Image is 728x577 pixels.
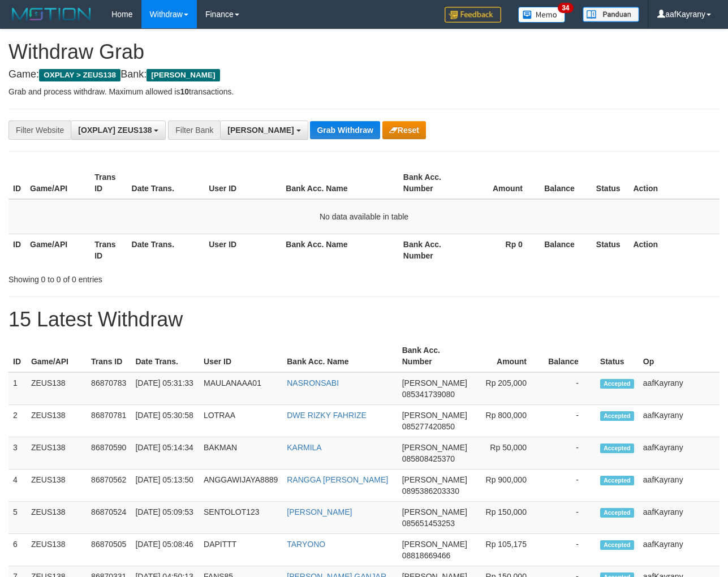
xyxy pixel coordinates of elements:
[310,121,380,139] button: Grab Withdraw
[402,411,467,420] span: [PERSON_NAME]
[287,443,321,452] a: KARMILA
[168,120,220,140] div: Filter Bank
[544,372,596,405] td: -
[544,470,596,502] td: -
[639,340,720,372] th: Op
[402,390,455,399] span: Copy 085341739080 to clipboard
[8,405,27,437] td: 2
[281,167,399,199] th: Bank Acc. Name
[472,437,544,470] td: Rp 50,000
[472,534,544,566] td: Rp 105,175
[87,502,131,534] td: 86870524
[131,372,199,405] td: [DATE] 05:31:33
[600,379,634,389] span: Accepted
[402,507,467,516] span: [PERSON_NAME]
[27,502,87,534] td: ZEUS138
[287,475,388,484] a: RANGGA [PERSON_NAME]
[8,372,27,405] td: 1
[199,502,282,534] td: SENTOLOT123
[8,502,27,534] td: 5
[87,437,131,470] td: 86870590
[131,437,199,470] td: [DATE] 05:14:34
[78,126,152,135] span: [OXPLAY] ZEUS138
[8,234,25,266] th: ID
[87,405,131,437] td: 86870781
[220,120,308,140] button: [PERSON_NAME]
[8,69,720,80] h4: Game: Bank:
[8,86,720,97] p: Grab and process withdraw. Maximum allowed is transactions.
[402,486,459,496] span: Copy 0895386203330 to clipboard
[204,234,281,266] th: User ID
[402,551,451,560] span: Copy 08818669466 to clipboard
[472,470,544,502] td: Rp 900,000
[628,234,720,266] th: Action
[639,405,720,437] td: aafKayrany
[8,120,71,140] div: Filter Website
[8,340,27,372] th: ID
[600,443,634,453] span: Accepted
[600,476,634,485] span: Accepted
[227,126,294,135] span: [PERSON_NAME]
[204,167,281,199] th: User ID
[402,378,467,387] span: [PERSON_NAME]
[127,167,205,199] th: Date Trans.
[147,69,219,81] span: [PERSON_NAME]
[544,405,596,437] td: -
[25,167,90,199] th: Game/API
[131,340,199,372] th: Date Trans.
[8,199,720,234] td: No data available in table
[639,437,720,470] td: aafKayrany
[71,120,166,140] button: [OXPLAY] ZEUS138
[281,234,399,266] th: Bank Acc. Name
[199,534,282,566] td: DAPITTT
[463,167,540,199] th: Amount
[199,437,282,470] td: BAKMAN
[8,167,25,199] th: ID
[600,540,634,550] span: Accepted
[8,534,27,566] td: 6
[600,411,634,421] span: Accepted
[27,437,87,470] td: ZEUS138
[596,340,639,372] th: Status
[25,234,90,266] th: Game/API
[472,372,544,405] td: Rp 205,000
[402,443,467,452] span: [PERSON_NAME]
[592,234,629,266] th: Status
[27,470,87,502] td: ZEUS138
[639,502,720,534] td: aafKayrany
[287,507,352,516] a: [PERSON_NAME]
[583,7,639,22] img: panduan.png
[600,508,634,518] span: Accepted
[540,234,592,266] th: Balance
[180,87,189,96] strong: 10
[282,340,397,372] th: Bank Acc. Name
[131,502,199,534] td: [DATE] 05:09:53
[87,340,131,372] th: Trans ID
[90,234,127,266] th: Trans ID
[199,470,282,502] td: ANGGAWIJAYA8889
[8,437,27,470] td: 3
[544,437,596,470] td: -
[131,470,199,502] td: [DATE] 05:13:50
[27,372,87,405] td: ZEUS138
[87,534,131,566] td: 86870505
[131,405,199,437] td: [DATE] 05:30:58
[445,7,501,23] img: Feedback.jpg
[8,308,720,331] h1: 15 Latest Withdraw
[8,6,94,23] img: MOTION_logo.png
[127,234,205,266] th: Date Trans.
[472,502,544,534] td: Rp 150,000
[39,69,120,81] span: OXPLAY > ZEUS138
[199,372,282,405] td: MAULANAAA01
[399,234,463,266] th: Bank Acc. Number
[8,269,295,285] div: Showing 0 to 0 of 0 entries
[287,378,339,387] a: NASRONSABI
[639,470,720,502] td: aafKayrany
[399,167,463,199] th: Bank Acc. Number
[87,470,131,502] td: 86870562
[402,422,455,431] span: Copy 085277420850 to clipboard
[463,234,540,266] th: Rp 0
[8,41,720,63] h1: Withdraw Grab
[402,540,467,549] span: [PERSON_NAME]
[402,519,455,528] span: Copy 085651453253 to clipboard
